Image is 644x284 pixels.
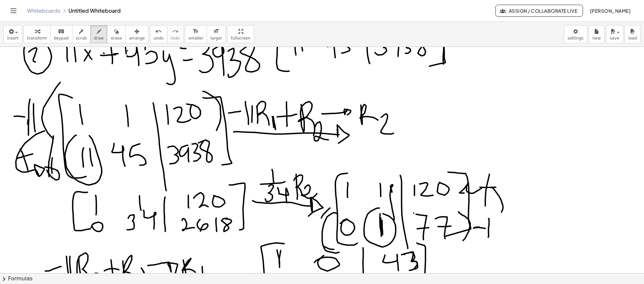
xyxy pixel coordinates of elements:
button: Toggle navigation [8,5,19,16]
span: keypad [54,36,69,41]
button: new [589,25,605,43]
button: arrange [125,25,149,43]
span: Assign / Collaborate Live [501,8,577,14]
button: settings [564,25,587,43]
span: draw [94,36,104,41]
span: settings [568,36,584,41]
a: Whiteboards [27,7,60,14]
span: new [592,36,601,41]
button: fullscreen [227,25,254,43]
span: erase [111,36,122,41]
button: undoundo [150,25,167,43]
button: keyboardkeypad [50,25,72,43]
button: draw [90,25,108,43]
span: undo [154,36,164,41]
span: [PERSON_NAME] [590,8,631,14]
span: arrange [129,36,145,41]
button: [PERSON_NAME] [584,5,636,17]
button: format_sizelarger [207,25,226,43]
button: redoredo [167,25,183,43]
button: save [606,25,623,43]
button: scrub [72,25,91,43]
button: format_sizesmaller [185,25,207,43]
i: redo [172,27,178,36]
span: larger [210,36,222,41]
button: Assign / Collaborate Live [495,5,583,17]
button: load [625,25,641,43]
i: format_size [193,27,199,36]
span: redo [171,36,180,41]
span: insert [7,36,18,41]
button: transform [23,25,51,43]
button: erase [107,25,125,43]
i: format_size [213,27,219,36]
span: smaller [189,36,203,41]
span: load [628,36,637,41]
span: transform [27,36,47,41]
span: save [610,36,619,41]
span: fullscreen [231,36,250,41]
i: keyboard [58,27,64,36]
button: insert [3,25,22,43]
i: undo [155,27,162,36]
span: scrub [76,36,87,41]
